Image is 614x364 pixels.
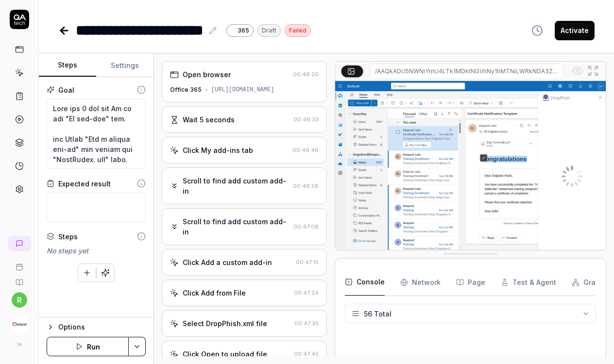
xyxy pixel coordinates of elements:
button: View version history [526,21,549,40]
div: Click Open to upload file [183,349,267,359]
time: 00:46:33 [293,116,319,123]
button: Test & Agent [501,269,556,296]
div: Faıled [285,24,311,37]
button: Run [47,337,129,356]
button: Activate [555,21,595,40]
button: r [12,292,27,308]
time: 00:47:35 [294,320,319,327]
div: Goal [58,85,74,95]
time: 00:47:15 [296,259,319,265]
button: Console [345,269,385,296]
time: 00:46:46 [292,147,319,153]
div: Expected result [58,179,111,189]
button: Keepnet Logo [4,308,34,335]
img: Screenshot [335,81,606,250]
time: 00:47:45 [294,350,319,357]
div: Draft [257,24,281,37]
div: Wait 5 seconds [183,115,235,125]
button: Show all interative elements [570,63,585,79]
time: 00:46:20 [293,71,319,78]
div: Select DropPhish.xml file [183,318,267,329]
div: Open browser [183,69,231,80]
button: Options [47,321,146,333]
button: Network [400,269,441,296]
a: New conversation [8,236,31,251]
div: Click My add-ins tab [183,145,253,155]
div: Options [58,321,146,333]
button: Steps [39,54,96,77]
button: Graph [572,269,604,296]
div: Steps [58,232,78,242]
div: Scroll to find add custom add-in [183,216,290,237]
div: Office 365 [170,85,202,94]
a: Book a call with us [4,255,34,271]
button: Open in full screen [585,63,601,79]
time: 00:46:58 [293,182,319,189]
div: Scroll to find add custom add-in [183,176,289,196]
div: [URL][DOMAIN_NAME] [211,85,274,94]
img: Keepnet Logo [11,315,28,333]
button: Settings [96,54,153,77]
a: Documentation [4,271,34,286]
button: Page [456,269,485,296]
div: No steps yet [47,246,146,256]
div: Click Add a custom add-in [183,257,272,267]
span: 365 [238,26,249,35]
time: 00:47:08 [293,223,319,230]
a: 365 [226,24,254,37]
time: 00:47:24 [294,289,319,296]
div: Click Add from File [183,288,246,298]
